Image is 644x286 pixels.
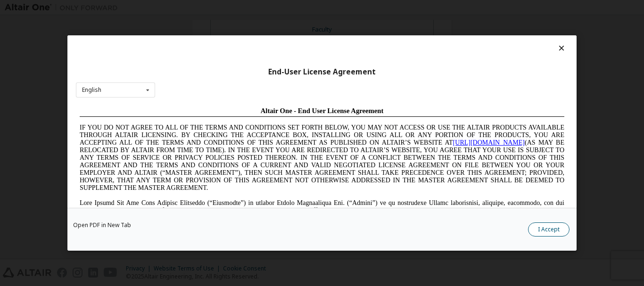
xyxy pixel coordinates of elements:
[4,96,488,163] span: Lore Ipsumd Sit Ame Cons Adipisc Elitseddo (“Eiusmodte”) in utlabor Etdolo Magnaaliqua Eni. (“Adm...
[528,222,570,237] button: I Accept
[82,87,101,93] div: English
[76,67,568,77] div: End-User License Agreement
[185,4,308,11] span: Altair One - End User License Agreement
[4,21,488,88] span: IF YOU DO NOT AGREE TO ALL OF THE TERMS AND CONDITIONS SET FORTH BELOW, YOU MAY NOT ACCESS OR USE...
[73,222,131,228] a: Open PDF in New Tab
[377,36,449,43] a: [URL][DOMAIN_NAME]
